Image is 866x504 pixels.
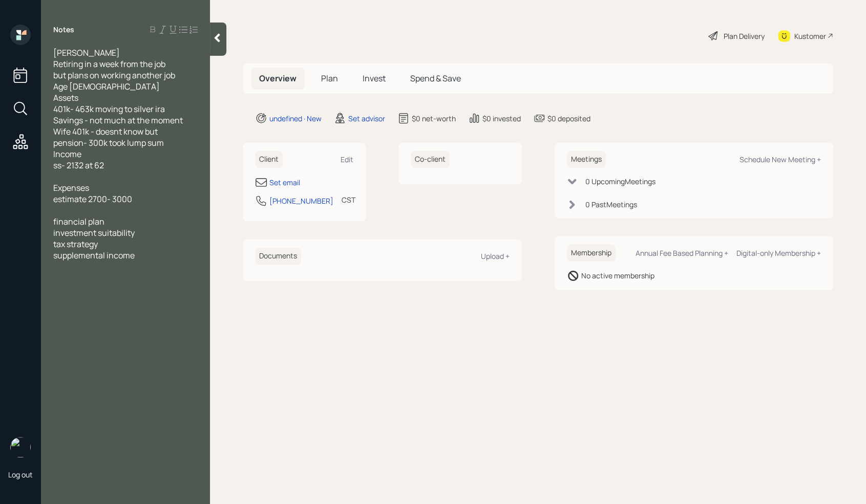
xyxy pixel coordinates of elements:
[567,151,606,168] h6: Meetings
[53,70,175,81] span: but plans on working another job
[724,31,765,41] div: Plan Delivery
[482,113,521,124] div: $0 invested
[53,81,160,92] span: Age [DEMOGRAPHIC_DATA]
[412,113,456,124] div: $0 net-worth
[567,245,616,261] h6: Membership
[636,248,728,258] div: Annual Fee Based Planning +
[585,199,637,210] div: 0 Past Meeting s
[255,248,301,265] h6: Documents
[341,155,353,164] div: Edit
[255,151,283,168] h6: Client
[53,238,98,250] span: tax strategy
[53,182,89,193] span: Expenses
[53,148,81,160] span: Income
[481,251,510,261] div: Upload +
[259,73,297,84] span: Overview
[53,126,158,137] span: Wife 401k - doesnt know but
[53,25,74,35] label: Notes
[736,248,821,258] div: Digital-only Membership +
[10,437,31,457] img: retirable_logo.png
[411,151,450,168] h6: Co-client
[269,177,300,188] div: Set email
[53,137,164,148] span: pension- 300k took lump sum
[53,160,104,171] span: ss- 2132 at 62
[363,73,386,84] span: Invest
[321,73,338,84] span: Plan
[547,113,590,124] div: $0 deposited
[794,31,826,41] div: Kustomer
[348,113,385,124] div: Set advisor
[410,73,461,84] span: Spend & Save
[8,470,33,479] div: Log out
[585,176,656,187] div: 0 Upcoming Meeting s
[53,92,78,103] span: Assets
[53,47,120,58] span: [PERSON_NAME]
[53,103,165,115] span: 401k- 463k moving to silver ira
[269,113,322,124] div: undefined · New
[53,227,135,238] span: investment suitability
[53,250,135,261] span: supplemental income
[53,115,183,126] span: Savings - not much at the moment
[53,58,165,70] span: Retiring in a week from the job
[53,193,132,205] span: estimate 2700- 3000
[342,194,355,205] div: CST
[581,270,654,281] div: No active membership
[53,216,104,227] span: financial plan
[740,155,821,164] div: Schedule New Meeting +
[269,195,333,206] div: [PHONE_NUMBER]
